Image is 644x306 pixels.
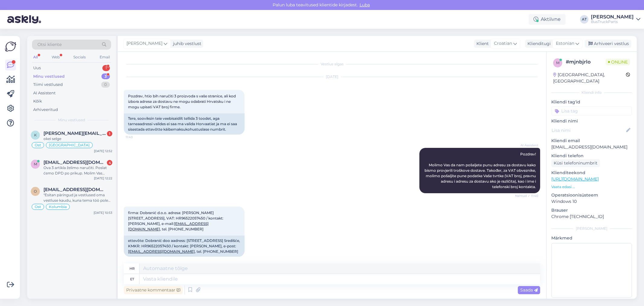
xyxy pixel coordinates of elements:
div: All [32,53,39,61]
div: "Esitan päringud ja vestlused oma vestluse kaudu, kuna tema töö pole kergete killast." - Ma [PERS... [43,192,112,203]
div: juhib vestlust [171,41,201,47]
span: Pozdrav, htio bih naručiti 3 proizvoda s vaše stranice, ali kod izbora adrese za dostavu ne mogu ... [128,94,237,109]
span: mate@silo-dobranic.hr [43,160,106,165]
div: Küsi telefoninumbrit [551,159,600,167]
a: [URL][DOMAIN_NAME] [551,176,599,182]
span: firma: Dobranić d.o.o. adresa: [PERSON_NAME][STREET_ADDRESS], VAT: HR96522057450 / kontakt: [PERS... [128,210,224,231]
span: k [34,133,37,137]
p: Kliendi email [551,138,632,144]
div: AI Assistent [33,90,56,96]
p: Klienditeekond [551,170,632,176]
div: Uus [33,65,41,71]
p: Märkmed [551,235,632,241]
div: 4 [107,160,112,165]
span: Saada [520,287,538,293]
div: [DATE] [124,74,540,80]
span: olgalizeth03@gmail.com [43,187,106,192]
span: Estonian [556,40,574,47]
div: Minu vestlused [33,73,65,80]
img: Askly Logo [5,41,16,52]
div: Kõik [33,98,42,104]
div: okei selge [43,136,112,142]
p: [EMAIL_ADDRESS][DOMAIN_NAME] [551,144,632,150]
span: Otsi kliente [37,41,62,48]
span: Croatian [494,40,512,47]
div: AT [580,15,588,24]
div: [PERSON_NAME] [551,226,632,231]
div: Klienditugi [525,41,551,47]
div: hr [130,263,135,274]
span: 11:42 [126,257,148,262]
div: Vestlus algas [124,61,540,67]
div: 3 [101,73,110,80]
div: [DATE] 12:52 [94,149,112,153]
span: Kolumbia [49,205,67,209]
span: Ost [35,143,41,147]
a: [EMAIL_ADDRESS][DOMAIN_NAME] [128,249,195,254]
div: Privaatne kommentaar [124,286,183,294]
span: o [34,189,37,194]
div: ettevõte: Dobranić doo aadress: [STREET_ADDRESS] Središće, KMKR: HR96522057450 / kontakt: [PERSON... [124,236,245,257]
span: Luba [358,2,372,8]
div: Klient [474,41,489,47]
div: 1 [102,65,110,71]
span: Online [606,59,630,65]
p: Kliendi tag'id [551,99,632,105]
a: [PERSON_NAME]BusTruckParts [591,15,640,24]
p: Operatsioonisüsteem [551,192,632,198]
span: AI Assistent [516,143,538,148]
div: [GEOGRAPHIC_DATA], [GEOGRAPHIC_DATA] [553,72,626,84]
div: Tere, sooviksin teie veebisaidilt tellida 3 toodet, aga tarneaadressi valides ei saa ma valida Ho... [124,113,245,135]
span: Ost [35,205,41,209]
div: Arhiveeritud [33,107,58,113]
input: Lisa tag [551,106,632,116]
span: Nähtud ✓ 11:40 [515,194,538,198]
div: [DATE] 12:22 [94,176,112,181]
div: Arhiveeri vestlus [585,40,631,48]
div: Web [50,53,61,61]
div: [PERSON_NAME] [591,15,634,19]
div: # mjnbjrlo [566,58,606,66]
div: Ova 3 artikla želimo naručiti. Poslat ćemo DPD po prikup. Molim Vas predračun (bez VATa) [43,165,112,176]
p: Kliendi telefon [551,153,632,159]
span: Pozdrav! Molimo Vas da nam pošaljete punu adresu za dostavu kako bismo provjerili troškove dostav... [425,152,537,189]
span: m [556,60,559,65]
p: Brauser [551,207,632,213]
span: m [34,162,37,166]
p: Chrome [TECHNICAL_ID] [551,213,632,220]
p: Vaata edasi ... [551,184,632,190]
span: 11:40 [126,135,148,139]
p: Kliendi nimi [551,118,632,124]
div: Tiimi vestlused [33,82,63,88]
div: [DATE] 10:53 [94,210,112,215]
div: Kliendi info [551,90,632,95]
span: [PERSON_NAME] [127,40,162,47]
div: Socials [72,53,87,61]
div: BusTruckParts [591,19,634,24]
div: Email [98,53,111,61]
p: Windows 10 [551,198,632,205]
div: 1 [107,131,112,136]
input: Lisa nimi [552,127,625,134]
span: kevin@ektrans.ee [43,131,106,136]
div: et [130,274,134,284]
div: Aktiivne [529,14,566,25]
div: 0 [101,82,110,88]
span: Minu vestlused [58,117,85,123]
span: [GEOGRAPHIC_DATA] [49,143,90,147]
